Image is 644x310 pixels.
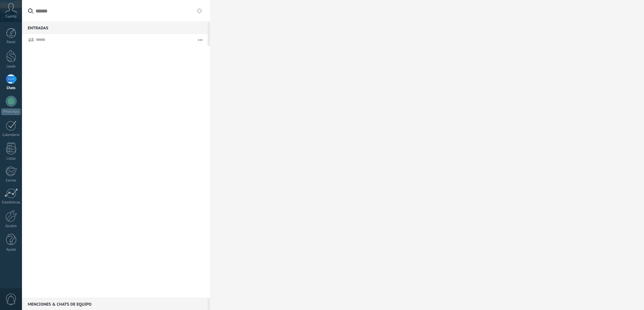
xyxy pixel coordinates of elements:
button: Más [193,34,208,46]
div: Panel [1,40,21,45]
div: Menciones & Chats de equipo [22,298,208,310]
div: Listas [1,157,21,161]
div: Entradas [22,22,208,34]
div: Leads [1,64,21,69]
div: Estadísticas [1,200,21,205]
span: Cuenta [5,15,17,19]
div: Correo [1,178,21,183]
div: Ayuda [1,248,21,252]
div: WhatsApp [1,109,21,115]
div: Calendario [1,133,21,137]
div: Chats [1,86,21,90]
div: Ajustes [1,224,21,228]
